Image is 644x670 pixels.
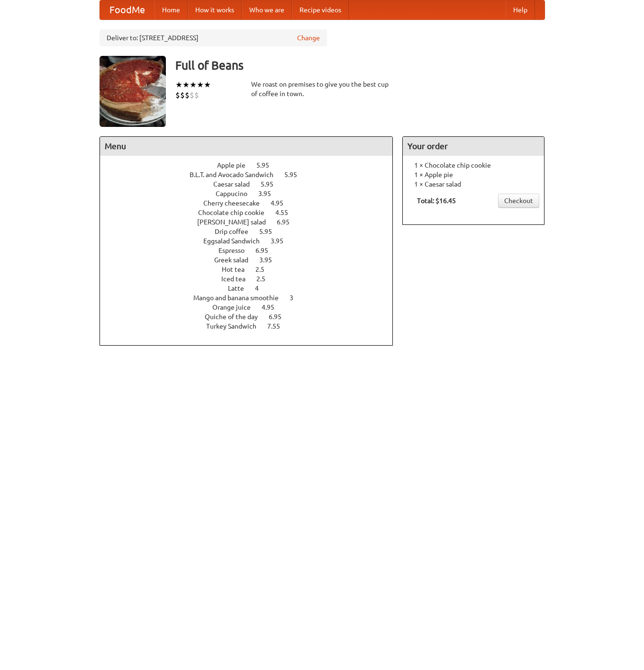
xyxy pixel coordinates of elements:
[213,180,259,188] span: Caesar salad
[221,275,255,283] span: Iced tea
[251,80,393,98] div: We roast on premises to give you the best cup of coffee in town.
[197,80,204,90] li: ★
[255,266,274,273] span: 2.5
[100,56,166,127] img: angular.jpg
[203,237,269,245] span: Eggsalad Sandwich
[259,228,281,235] span: 5.95
[408,179,539,189] li: 1 × Caesar salad
[206,322,266,330] span: Turkey Sandwich
[197,218,307,226] a: [PERSON_NAME] salad 6.95
[193,294,288,302] span: Mango and banana smoothie
[258,190,281,197] span: 3.95
[198,209,274,216] span: Chocolate chip cookie
[190,90,194,100] li: $
[175,90,180,100] li: $
[255,247,278,254] span: 6.95
[242,0,292,19] a: Who we are
[408,161,539,170] li: 1 × Chocolate chip cookie
[197,218,275,226] span: [PERSON_NAME] salad
[213,180,291,188] a: Caesar salad 5.95
[203,199,269,207] span: Cherry cheesecake
[206,322,298,330] a: Turkey Sandwich 7.55
[190,171,315,179] a: B.L.T. and Avocado Sandwich 5.95
[212,304,260,311] span: Orange juice
[154,0,188,19] a: Home
[180,90,185,100] li: $
[269,313,291,321] span: 6.95
[216,190,289,197] a: Cappucino 3.95
[271,199,293,207] span: 4.95
[256,161,279,169] span: 5.95
[221,275,283,283] a: Iced tea 2.5
[204,80,211,90] li: ★
[175,80,182,90] li: ★
[188,0,242,19] a: How it works
[271,237,293,245] span: 3.95
[100,29,327,46] div: Deliver to: [STREET_ADDRESS]
[205,313,267,321] span: Quiche of the day
[100,137,393,156] h4: Menu
[100,0,154,19] a: FoodMe
[193,294,311,302] a: Mango and banana smoothie 3
[222,266,254,273] span: Hot tea
[267,322,290,330] span: 7.55
[182,80,190,90] li: ★
[256,275,275,283] span: 2.5
[185,90,190,100] li: $
[212,304,292,311] a: Orange juice 4.95
[297,33,320,43] a: Change
[261,180,283,188] span: 5.95
[222,266,282,273] a: Hot tea 2.5
[498,194,539,208] a: Checkout
[292,0,349,19] a: Recipe videos
[228,285,254,292] span: Latte
[217,161,287,169] a: Apple pie 5.95
[262,304,284,311] span: 4.95
[218,247,286,254] a: Espresso 6.95
[194,90,199,100] li: $
[218,247,254,254] span: Espresso
[216,190,257,197] span: Cappucino
[198,209,306,216] a: Chocolate chip cookie 4.55
[403,137,544,156] h4: Your order
[417,197,456,205] b: Total: $16.45
[408,170,539,179] li: 1 × Apple pie
[506,0,535,19] a: Help
[277,218,299,226] span: 6.95
[214,256,258,264] span: Greek salad
[175,56,545,75] h3: Full of Beans
[190,80,197,90] li: ★
[215,228,290,235] a: Drip coffee 5.95
[205,313,299,321] a: Quiche of the day 6.95
[228,285,276,292] a: Latte 4
[275,209,298,216] span: 4.55
[190,171,283,179] span: B.L.T. and Avocado Sandwich
[217,161,255,169] span: Apple pie
[203,199,301,207] a: Cherry cheesecake 4.95
[284,171,307,179] span: 5.95
[214,256,290,264] a: Greek salad 3.95
[203,237,301,245] a: Eggsalad Sandwich 3.95
[215,228,258,235] span: Drip coffee
[255,285,268,292] span: 4
[259,256,281,264] span: 3.95
[290,294,303,302] span: 3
